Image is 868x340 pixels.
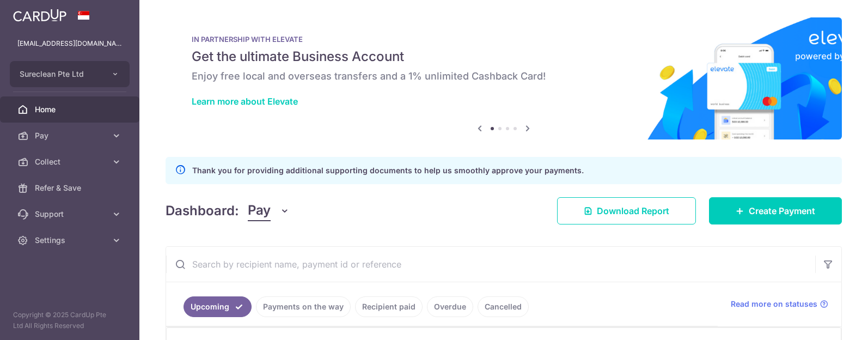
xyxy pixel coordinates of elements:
[192,70,816,83] h6: Enjoy free local and overseas transfers and a 1% unlimited Cashback Card!
[10,61,130,87] button: Sureclean Pte Ltd
[13,9,66,22] img: CardUp
[184,296,252,317] a: Upcoming
[35,156,107,167] span: Collect
[731,299,828,309] a: Read more on statuses
[478,296,529,317] a: Cancelled
[35,130,107,141] span: Pay
[35,183,107,193] span: Refer & Save
[35,104,107,115] span: Home
[192,35,816,44] p: IN PARTNERSHIP WITH ELEVATE
[248,201,290,221] button: Pay
[20,69,100,80] span: Sureclean Pte Ltd
[749,204,815,217] span: Create Payment
[427,296,473,317] a: Overdue
[557,197,696,224] a: Download Report
[166,17,842,139] img: Renovation banner
[35,209,107,220] span: Support
[597,204,669,217] span: Download Report
[248,201,271,221] span: Pay
[355,296,423,317] a: Recipient paid
[731,299,817,309] span: Read more on statuses
[35,235,107,246] span: Settings
[192,48,816,65] h5: Get the ultimate Business Account
[192,96,298,107] a: Learn more about Elevate
[166,247,815,282] input: Search by recipient name, payment id or reference
[166,201,239,221] h4: Dashboard:
[192,164,584,177] p: Thank you for providing additional supporting documents to help us smoothly approve your payments.
[709,197,842,224] a: Create Payment
[256,296,351,317] a: Payments on the way
[17,38,122,49] p: [EMAIL_ADDRESS][DOMAIN_NAME]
